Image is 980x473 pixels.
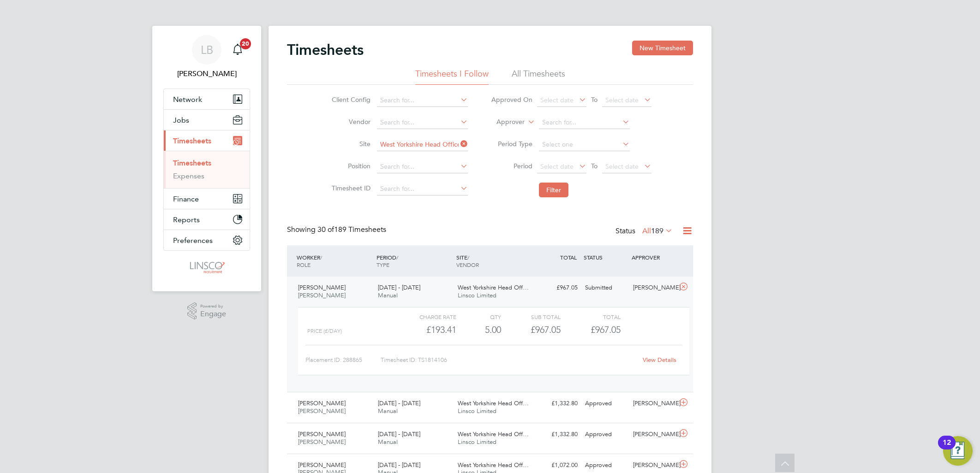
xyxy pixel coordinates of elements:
[329,162,370,170] label: Position
[560,254,577,261] span: TOTAL
[458,399,529,407] span: West Yorkshire Head Off…
[305,353,381,367] div: Placement ID: 288865
[381,353,637,367] div: Timesheet ID: TS1814106
[164,151,250,188] div: Timesheets
[307,328,342,334] span: Price (£/day)
[228,35,247,65] a: 20
[173,116,189,124] span: Jobs
[458,430,529,438] span: West Yorkshire Head Off…
[173,159,211,167] a: Timesheets
[615,225,675,238] div: Status
[588,94,600,106] span: To
[512,68,565,85] li: All Timesheets
[298,430,346,438] span: [PERSON_NAME]
[152,26,261,291] nav: Main navigation
[378,430,420,438] span: [DATE] - [DATE]
[629,427,677,442] div: [PERSON_NAME]
[561,311,620,322] div: Total
[396,254,398,261] span: /
[491,95,532,104] label: Approved On
[377,138,468,151] input: Search for...
[943,436,973,466] button: Open Resource Center, 12 new notifications
[467,254,469,261] span: /
[329,95,370,104] label: Client Config
[605,96,639,104] span: Select date
[456,261,479,268] span: VENDOR
[377,94,468,107] input: Search for...
[329,118,370,126] label: Vendor
[163,260,250,275] a: Go to home page
[329,140,370,148] label: Site
[187,302,227,320] a: Powered byEngage
[501,322,561,337] div: £967.05
[378,461,420,469] span: [DATE] - [DATE]
[298,399,346,407] span: [PERSON_NAME]
[173,236,213,245] span: Preferences
[539,116,630,129] input: Search for...
[164,230,250,250] button: Preferences
[415,68,489,85] li: Timesheets I Follow
[378,291,398,299] span: Manual
[581,249,629,266] div: STATUS
[164,89,250,109] button: Network
[377,160,468,173] input: Search for...
[456,311,501,322] div: QTY
[317,225,334,234] span: 30 of
[629,458,677,473] div: [PERSON_NAME]
[297,261,311,268] span: ROLE
[320,254,322,261] span: /
[201,44,213,56] span: LB
[458,291,496,299] span: Linsco Limited
[458,407,496,415] span: Linsco Limited
[540,162,574,171] span: Select date
[533,396,581,411] div: £1,332.80
[377,183,468,195] input: Search for...
[378,438,398,446] span: Manual
[294,249,374,273] div: WORKER
[629,280,677,296] div: [PERSON_NAME]
[287,225,388,235] div: Showing
[605,162,639,171] span: Select date
[164,209,250,230] button: Reports
[329,184,370,192] label: Timesheet ID
[540,96,574,104] span: Select date
[374,249,454,273] div: PERIOD
[458,438,496,446] span: Linsco Limited
[298,438,346,446] span: [PERSON_NAME]
[378,284,420,291] span: [DATE] - [DATE]
[397,311,456,322] div: Charge rate
[581,458,629,473] div: Approved
[456,322,501,337] div: 5.00
[533,458,581,473] div: £1,072.00
[458,284,529,291] span: West Yorkshire Head Off…
[483,118,525,127] label: Approver
[643,356,676,364] a: View Details
[240,38,251,49] span: 20
[491,162,532,170] label: Period
[651,226,663,236] span: 189
[163,35,250,79] a: LB[PERSON_NAME]
[173,215,200,224] span: Reports
[163,68,250,79] span: Lauren Butler
[491,140,532,148] label: Period Type
[200,302,226,310] span: Powered by
[164,130,250,151] button: Timesheets
[378,407,398,415] span: Manual
[454,249,534,273] div: SITE
[164,189,250,209] button: Finance
[317,225,386,234] span: 189 Timesheets
[173,171,204,180] a: Expenses
[164,110,250,130] button: Jobs
[533,427,581,442] div: £1,332.80
[632,41,693,55] button: New Timesheet
[533,280,581,296] div: £967.05
[629,249,677,266] div: APPROVER
[458,461,529,469] span: West Yorkshire Head Off…
[501,311,561,322] div: Sub Total
[173,95,202,104] span: Network
[298,291,346,299] span: [PERSON_NAME]
[539,138,630,151] input: Select one
[629,396,677,411] div: [PERSON_NAME]
[298,284,346,291] span: [PERSON_NAME]
[943,443,951,455] div: 12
